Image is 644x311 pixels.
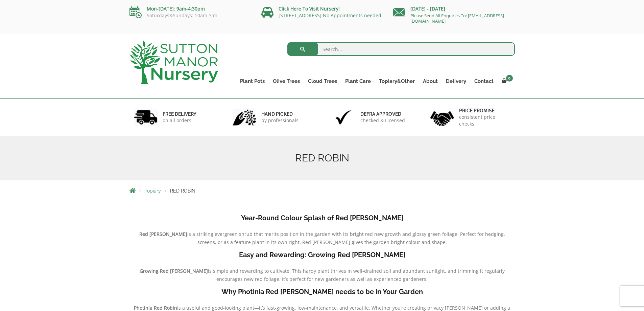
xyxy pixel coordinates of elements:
[145,188,161,194] a: Topiary
[269,76,304,86] a: Olive Trees
[134,305,177,311] b: Photinia Red Robin
[129,152,515,164] h1: RED ROBIN
[410,13,504,24] a: Please Send All Enquiries To: [EMAIL_ADDRESS][DOMAIN_NAME]
[187,231,505,245] span: is a striking evergreen shrub that merits position in the garden with its bright red new growth a...
[506,75,513,82] span: 0
[163,111,196,117] h6: FREE DELIVERY
[470,76,498,86] a: Contact
[170,188,195,194] span: RED ROBIN
[221,288,423,296] b: Why Photinia Red [PERSON_NAME] needs to be in Your Garden
[236,76,269,86] a: Plant Pots
[360,117,405,124] p: checked & Licensed
[233,109,256,126] img: 2.jpg
[261,117,299,124] p: by professionals
[261,111,299,117] h6: hand picked
[287,42,515,56] input: Search...
[139,231,187,237] b: Red [PERSON_NAME]
[163,117,196,124] p: on all orders
[129,188,515,193] nav: Breadcrumbs
[360,111,405,117] h6: Defra approved
[375,76,419,86] a: Topiary&Other
[129,41,218,84] img: logo
[459,108,510,114] h6: Price promise
[419,76,442,86] a: About
[459,114,510,127] p: consistent price checks
[239,251,405,259] b: Easy and Rewarding: Growing Red [PERSON_NAME]
[129,5,251,13] p: Mon-[DATE]: 9am-4:30pm
[304,76,341,86] a: Cloud Trees
[134,109,158,126] img: 1.jpg
[332,109,355,126] img: 3.jpg
[341,76,375,86] a: Plant Care
[208,268,505,282] span: is simple and rewarding to cultivate. This hardy plant thrives in well-drained soil and abundant ...
[279,12,381,19] a: [STREET_ADDRESS] No Appointments needed
[279,5,340,12] a: Click Here To Visit Nursery!
[442,76,470,86] a: Delivery
[430,107,454,128] img: 4.jpg
[129,13,251,18] p: Saturdays&Sundays: 10am-3:m
[498,76,515,86] a: 0
[393,5,515,13] p: [DATE] - [DATE]
[241,214,403,222] b: Year-Round Colour Splash of Red [PERSON_NAME]
[140,268,208,274] b: Growing Red [PERSON_NAME]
